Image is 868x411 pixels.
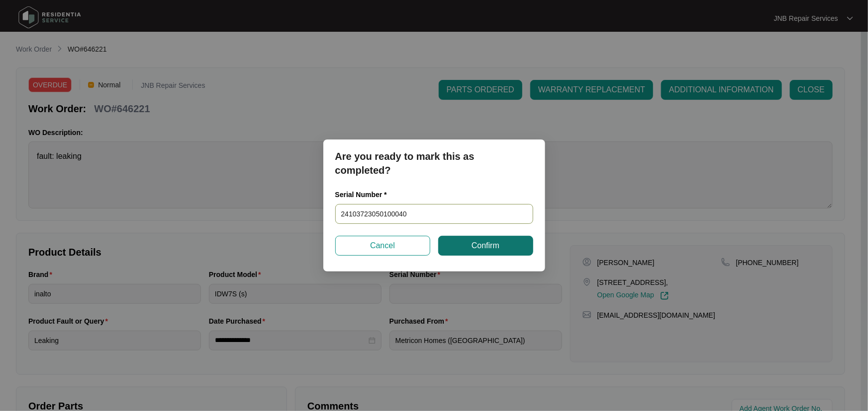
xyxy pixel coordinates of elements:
[472,240,499,252] span: Confirm
[335,149,533,163] p: Are you ready to mark this as
[335,163,533,177] p: completed?
[438,236,533,256] button: Confirm
[370,240,395,252] span: Cancel
[335,236,430,256] button: Cancel
[335,190,394,200] label: Serial Number *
